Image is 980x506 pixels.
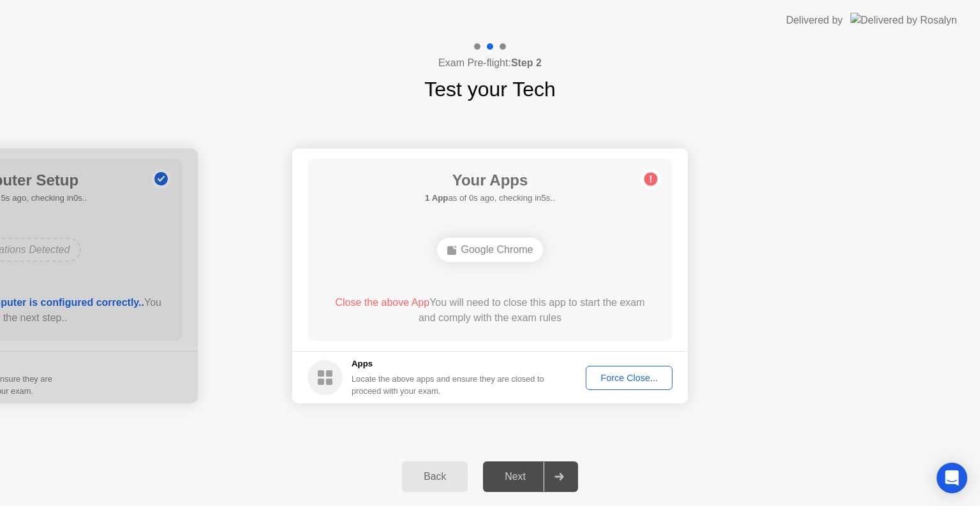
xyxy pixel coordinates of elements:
h1: Test your Tech [424,74,556,105]
b: Step 2 [511,57,542,68]
b: 1 App [425,193,448,203]
span: Close the above App [335,297,429,308]
div: Delivered by [786,13,843,28]
h5: Apps [352,358,545,370]
div: Next [487,471,544,482]
div: Force Close... [590,373,668,383]
div: Locate the above apps and ensure they are closed to proceed with your exam. [352,373,545,397]
div: You will need to close this app to start the exam and comply with the exam rules [326,295,655,326]
h4: Exam Pre-flight: [438,55,542,71]
div: Open Intercom Messenger [937,463,967,493]
img: Delivered by Rosalyn [850,13,957,27]
h1: Your Apps [425,169,555,192]
div: Google Chrome [437,238,544,262]
button: Back [402,461,468,492]
button: Next [483,461,578,492]
button: Force Close... [586,366,672,390]
h5: as of 0s ago, checking in5s.. [425,192,555,205]
div: Back [406,471,464,482]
